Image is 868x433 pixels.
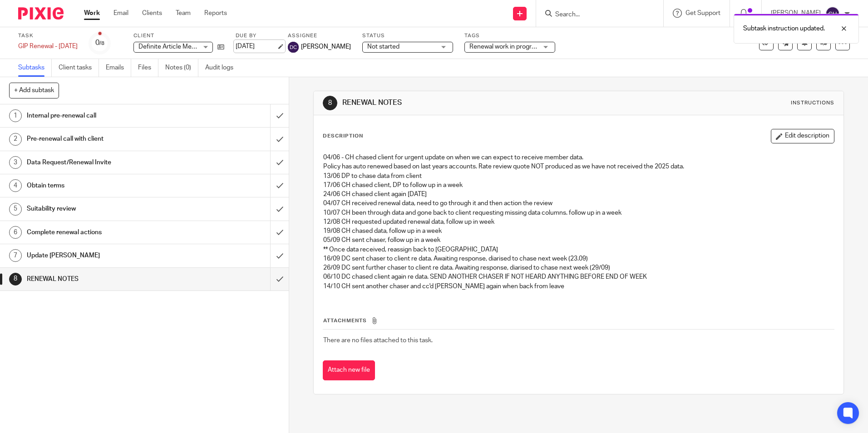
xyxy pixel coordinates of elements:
[165,59,198,77] a: Notes (0)
[323,282,833,291] p: 14/10 CH sent another chaser and cc'd [PERSON_NAME] again when back from leave
[323,254,833,263] p: 16/09 DC sent chaser to client re data. Awaiting response, diarised to chase next week (23.09)
[142,9,162,18] a: Clients
[323,133,363,140] p: Description
[27,226,183,239] h1: Complete renewal actions
[323,153,833,162] p: 04/06 - CH chased client for urgent update on when we can expect to receive member data.
[27,249,183,262] h1: Update [PERSON_NAME]
[9,249,22,262] div: 7
[27,272,183,286] h1: RENEWAL NOTES
[27,109,183,123] h1: Internal pre-renewal call
[9,83,59,98] button: + Add subtask
[323,162,833,171] p: Policy has auto renewed based on last years accounts. Rate review quote NOT produced as we have n...
[18,59,52,77] a: Subtasks
[323,318,367,323] span: Attachments
[825,6,840,21] img: svg%3E
[9,226,22,239] div: 6
[323,236,833,245] p: 05/09 CH sent chaser, follow up in a week
[323,337,433,344] span: There are no files attached to this task.
[59,59,99,77] a: Client tasks
[27,132,183,146] h1: Pre-renewal call with client
[323,208,833,217] p: 10/07 CH been through data and gone back to client requesting missing data columns. follow up in ...
[323,190,833,199] p: 24/06 CH chased client again [DATE]
[138,59,158,77] a: Files
[27,156,183,169] h1: Data Request/Renewal Invite
[9,273,22,285] div: 8
[771,129,834,143] button: Edit description
[743,24,825,33] p: Subtask instruction updated.
[205,59,240,77] a: Audit logs
[18,32,78,39] label: Task
[18,7,64,20] img: Pixie
[288,42,299,53] img: svg%3E
[469,44,542,50] span: Renewal work in progress
[18,42,78,51] div: GIP Renewal - 01/06/2025
[204,9,227,18] a: Reports
[106,59,131,77] a: Emails
[133,32,224,39] label: Client
[27,179,183,192] h1: Obtain terms
[113,9,128,18] a: Email
[288,32,351,39] label: Assignee
[323,263,833,272] p: 26/09 DC sent further chaser to client re data. Awaiting response, diarised to chase next week (2...
[9,179,22,192] div: 4
[323,199,833,208] p: 04/07 CH received renewal data, need to go through it and then action the review
[9,203,22,216] div: 5
[323,217,833,226] p: 12/08 CH requested updated renewal data, follow up in week
[323,245,833,254] p: ** Once data received, reassign back to [GEOGRAPHIC_DATA]
[362,32,453,39] label: Status
[95,38,104,48] div: 0
[323,172,833,181] p: 13/06 DP to chase data from client
[323,360,375,381] button: Attach new file
[18,42,78,51] div: GIP Renewal - [DATE]
[99,41,104,46] small: /8
[27,202,183,216] h1: Suitability review
[138,44,211,50] span: Definite Article Media Ltd
[176,9,191,18] a: Team
[323,181,833,190] p: 17/06 CH chased client, DP to follow up in a week
[323,226,833,236] p: 19/08 CH chased data, follow up in a week
[9,156,22,169] div: 3
[323,96,337,110] div: 8
[367,44,399,50] span: Not started
[84,9,100,18] a: Work
[236,32,276,39] label: Due by
[323,272,833,281] p: 06/10 DC chased client again re data. SEND ANOTHER CHASER IF NOT HEARD ANYTHING BEFORE END OF WEEK
[342,98,598,108] h1: RENEWAL NOTES
[9,133,22,146] div: 2
[9,109,22,122] div: 1
[791,99,834,107] div: Instructions
[301,42,351,51] span: [PERSON_NAME]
